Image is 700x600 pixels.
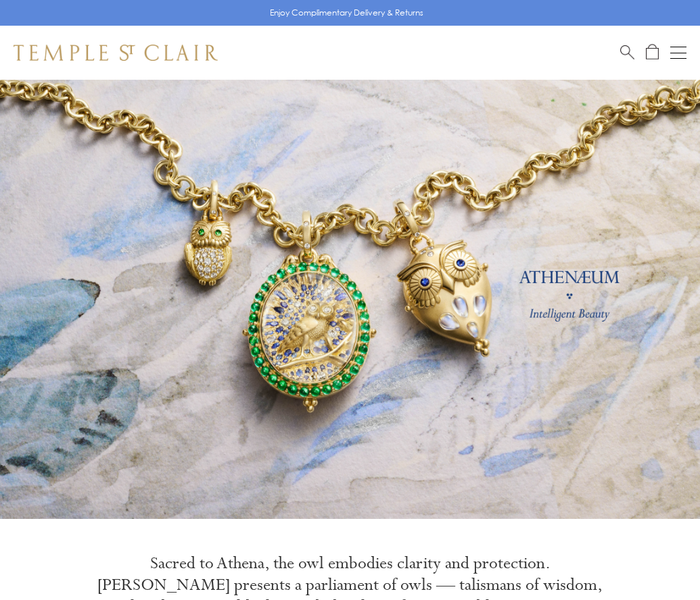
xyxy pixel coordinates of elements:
a: Search [620,44,634,61]
button: Open navigation [670,45,686,61]
p: Enjoy Complimentary Delivery & Returns [270,6,423,20]
a: Open Shopping Bag [646,44,659,61]
img: Temple St. Clair [14,45,218,61]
